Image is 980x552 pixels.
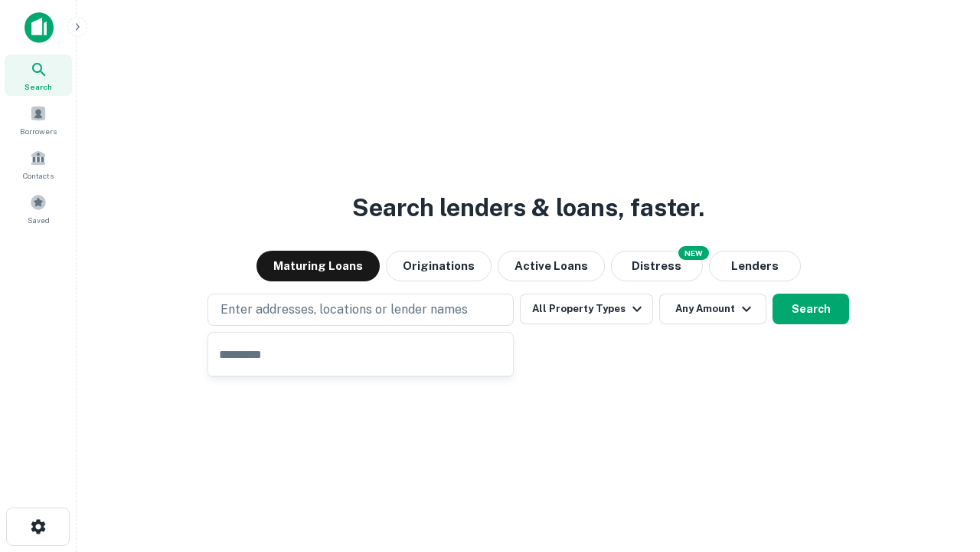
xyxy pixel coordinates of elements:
a: Contacts [5,143,72,185]
span: Contacts [23,169,54,182]
button: Search [773,294,849,324]
button: Search distressed loans with lien and other non-mortgage details. [611,251,703,281]
button: All Property Types [520,294,653,324]
div: NEW [678,246,709,260]
a: Search [5,54,72,96]
img: capitalize-icon.png [24,12,54,43]
iframe: Chat Widget [903,429,980,503]
button: Enter addresses, locations or lender names [207,294,514,326]
a: Saved [5,188,72,229]
span: Search [24,80,52,93]
button: Maturing Loans [256,251,380,281]
button: Any Amount [659,294,766,324]
button: Lenders [709,251,801,281]
button: Originations [386,251,492,281]
h3: Search lenders & loans, faster. [352,189,704,226]
button: Active Loans [498,251,605,281]
span: Borrowers [20,125,57,137]
a: Borrowers [5,99,72,140]
span: Saved [28,214,50,226]
p: Enter addresses, locations or lender names [220,301,468,319]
